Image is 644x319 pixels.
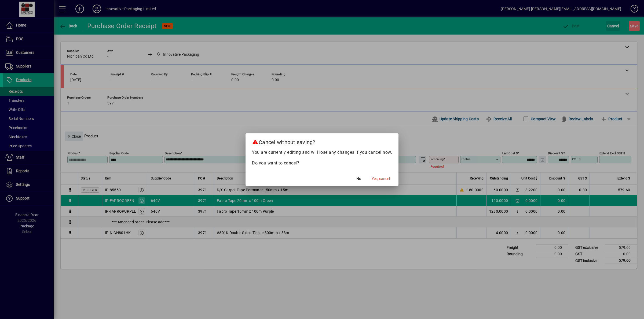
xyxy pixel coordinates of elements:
span: Yes, cancel [372,176,390,182]
p: You are currently editing and will lose any changes if you cancel now. [252,149,392,156]
span: No [356,176,361,182]
button: Yes, cancel [369,174,392,184]
h2: Cancel without saving? [246,133,398,149]
p: Do you want to cancel? [252,160,392,166]
button: No [350,174,367,184]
